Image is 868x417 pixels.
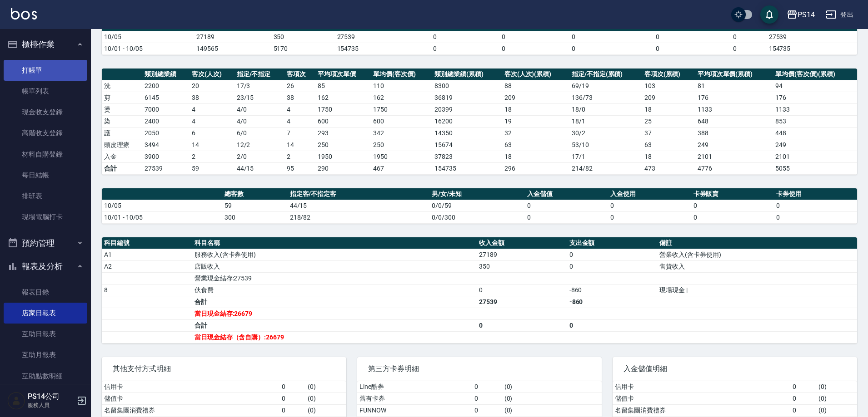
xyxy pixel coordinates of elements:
th: 收入金額 [477,237,567,249]
td: 0 [399,43,472,54]
a: 帳單列表 [4,81,87,102]
td: 10/05 [102,31,194,43]
td: 350 [271,31,335,43]
td: 4 / 0 [234,115,285,127]
th: 指定客/不指定客 [288,188,430,200]
td: 162 [371,92,432,103]
p: 服務人員 [28,401,74,409]
td: 350 [477,260,567,272]
td: 600 [371,115,432,127]
button: 櫃檯作業 [4,33,87,56]
table: a dense table [102,188,857,224]
button: 登出 [822,6,857,23]
a: 互助日報表 [4,324,87,344]
td: ( 0 ) [816,392,857,404]
td: 27539 [477,296,567,308]
td: 44/15 [234,162,285,174]
td: 4 [284,103,315,115]
td: 0 [535,43,613,54]
td: 8300 [432,80,502,92]
td: 0 [703,43,767,54]
a: 現金收支登錄 [4,102,87,123]
table: a dense table [102,237,857,343]
td: 94 [773,80,857,92]
th: 指定/不指定(累積) [569,69,642,80]
td: 149565 [194,43,271,54]
th: 卡券販賣 [691,188,774,200]
td: 6 / 0 [234,127,285,139]
td: 燙 [102,103,142,115]
td: 3900 [142,151,190,162]
td: 249 [695,139,773,151]
td: 0 [790,381,817,393]
a: 打帳單 [4,60,87,81]
td: 4776 [695,162,773,174]
td: 37823 [432,151,502,162]
td: 4 [284,115,315,127]
td: 名留集團消費禮券 [613,404,790,416]
td: 0 [703,31,767,43]
td: 20 [190,80,234,92]
td: 入金 [102,151,142,162]
td: 0 [567,260,658,272]
table: a dense table [102,10,857,55]
td: 14350 [432,127,502,139]
td: 69 / 19 [569,80,642,92]
td: 18 [502,103,569,115]
td: 14 [190,139,234,151]
td: 4 [190,103,234,115]
td: 0 [472,392,502,404]
td: 0 [774,211,857,223]
td: 59 [222,200,288,211]
td: 27539 [335,31,399,43]
td: 1950 [315,151,371,162]
td: 26 [284,80,315,92]
td: 103 [642,80,695,92]
td: 600 [315,115,371,127]
td: 0 [472,404,502,416]
td: 0/0/300 [429,211,525,223]
th: 指定/不指定 [234,69,285,80]
td: 服務收入(含卡券使用) [192,249,477,260]
div: PS14 [798,9,815,20]
a: 現場電腦打卡 [4,206,87,227]
td: 110 [371,80,432,92]
td: 136 / 73 [569,92,642,103]
a: 互助點數明細 [4,366,87,387]
td: 1950 [371,151,432,162]
td: 7 [284,127,315,139]
th: 平均項次單價 [315,69,371,80]
td: 0 [472,381,502,393]
td: 63 [502,139,569,151]
td: ( 0 ) [305,392,346,404]
td: 17 / 3 [234,80,285,92]
td: 0 [567,319,658,331]
td: 洗 [102,80,142,92]
td: 名留集團消費禮券 [102,404,279,416]
span: 其他支付方式明細 [113,364,335,373]
td: 現場現金 | [657,284,857,296]
td: 店販收入 [192,260,477,272]
td: 2200 [142,80,190,92]
th: 平均項次單價(累積) [695,69,773,80]
td: 18 [642,151,695,162]
td: 2 [190,151,234,162]
button: 預約管理 [4,231,87,255]
td: 0 [608,200,691,211]
td: Line酷券 [357,381,472,393]
a: 互助月報表 [4,344,87,365]
td: 154735 [335,43,399,54]
th: 男/女/未知 [429,188,525,200]
td: A2 [102,260,192,272]
td: 0 [477,319,567,331]
th: 備註 [657,237,857,249]
td: 176 [695,92,773,103]
td: 1133 [773,103,857,115]
td: 0 [790,392,817,404]
td: ( 0 ) [305,404,346,416]
td: 0/0/59 [429,200,525,211]
td: 300 [222,211,288,223]
td: 176 [773,92,857,103]
td: 0 [691,211,774,223]
td: ( 0 ) [502,381,602,393]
